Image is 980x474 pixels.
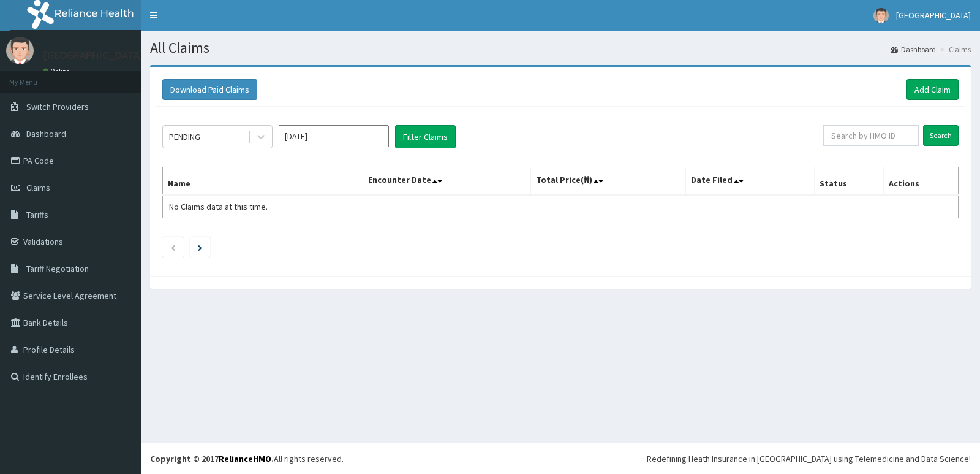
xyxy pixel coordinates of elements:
[6,37,34,64] img: User Image
[823,125,919,146] input: Search by HMO ID
[26,101,89,112] span: Switch Providers
[26,209,48,220] span: Tariffs
[883,167,958,196] th: Actions
[162,79,257,100] button: Download Paid Claims
[907,79,959,100] a: Add Claim
[169,131,200,143] div: PENDING
[198,242,202,253] a: Next page
[896,10,971,21] span: [GEOGRAPHIC_DATA]
[141,443,980,474] footer: All rights reserved.
[26,263,89,274] span: Tariff Negotiation
[937,44,971,55] li: Claims
[163,167,363,196] th: Name
[169,201,268,212] span: No Claims data at this time.
[873,8,889,23] img: User Image
[170,242,176,253] a: Previous page
[395,125,456,148] button: Filter Claims
[530,167,685,196] th: Total Price(₦)
[891,44,936,55] a: Dashboard
[219,453,271,464] a: RelianceHMO
[647,453,971,465] div: Redefining Heath Insurance in [GEOGRAPHIC_DATA] using Telemedicine and Data Science!
[150,453,274,464] strong: Copyright © 2017 .
[686,167,815,196] th: Date Filed
[150,40,971,56] h1: All Claims
[26,182,50,193] span: Claims
[814,167,883,196] th: Status
[923,125,959,146] input: Search
[43,67,72,75] a: Online
[363,167,530,196] th: Encounter Date
[43,50,144,61] p: [GEOGRAPHIC_DATA]
[26,128,66,139] span: Dashboard
[279,125,389,147] input: Select Month and Year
